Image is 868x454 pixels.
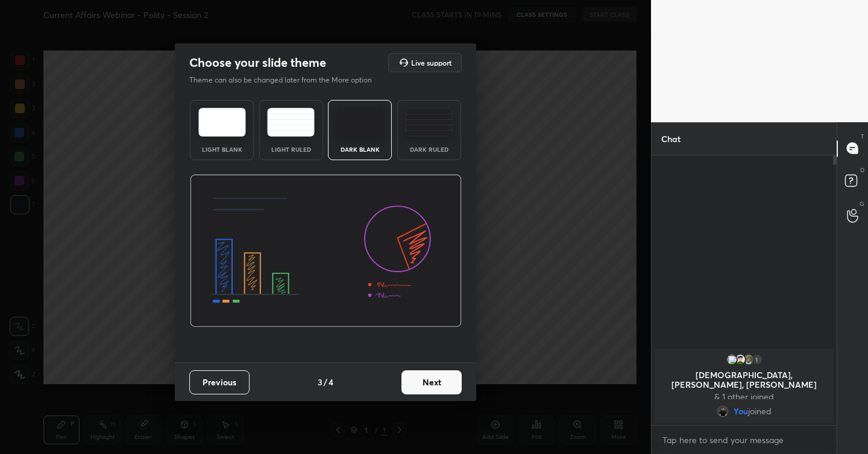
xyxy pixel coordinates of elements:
[324,376,327,388] h4: /
[189,55,326,70] h2: Choose your slide theme
[267,108,315,137] img: lightRuledTheme.5fabf969.svg
[411,59,451,66] h5: Live support
[198,146,246,152] div: Light Blank
[190,175,462,328] img: darkThemeBanner.d06ce4a2.svg
[652,346,837,426] div: grid
[751,353,763,365] div: 1
[734,406,748,416] span: You
[401,370,462,394] button: Next
[717,405,729,417] img: 8cd94f619250439491894a4a2820ac54.png
[743,353,755,365] img: 9d443da32ac746a0a437134c8095c3ef.jpg
[405,108,453,137] img: darkRuledTheme.de295e13.svg
[336,146,384,152] div: Dark Blank
[748,406,772,416] span: joined
[267,146,315,152] div: Light Ruled
[662,370,826,390] p: [DEMOGRAPHIC_DATA], [PERSON_NAME], [PERSON_NAME]
[189,370,250,394] button: Previous
[336,108,384,137] img: darkTheme.f0cc69e5.svg
[405,146,453,152] div: Dark Ruled
[861,132,864,141] p: T
[662,392,826,402] p: & 1 other joined
[860,199,864,208] p: G
[652,123,690,155] p: Chat
[198,108,246,137] img: lightTheme.e5ed3b09.svg
[860,166,864,175] p: D
[734,353,746,365] img: 65562212_B19686B5-F3A1-40B7-94EB-1AD00A6D3FEB.png
[189,75,385,86] p: Theme can also be changed later from the More option
[329,376,333,388] h4: 4
[318,376,322,388] h4: 3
